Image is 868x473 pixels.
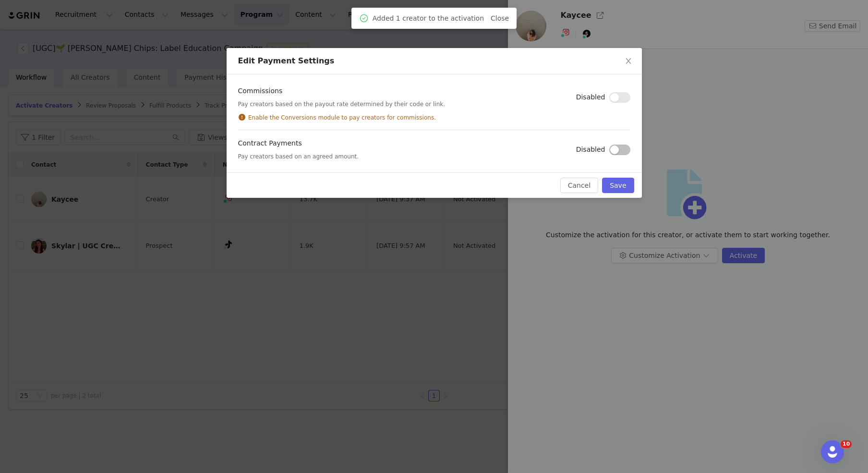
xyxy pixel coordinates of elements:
[238,100,446,109] h5: Pay creators based on the payout rate determined by their code or link.
[491,14,509,22] a: Close
[238,86,446,96] h4: Commissions
[238,152,359,161] h5: Pay creators based on an agreed amount.
[841,440,852,448] span: 10
[560,178,598,193] button: Cancel
[373,13,484,24] span: Added 1 creator to the activation
[238,138,359,148] h4: Contract Payments
[576,92,605,102] h4: Disabled
[821,440,844,463] iframe: Intercom live chat
[615,48,642,75] button: Close
[238,56,335,65] span: Edit Payment Settings
[602,178,634,193] button: Save
[576,145,605,155] h4: Disabled
[248,113,436,122] span: Enable the Conversions module to pay creators for commissions.
[625,57,632,65] i: icon: close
